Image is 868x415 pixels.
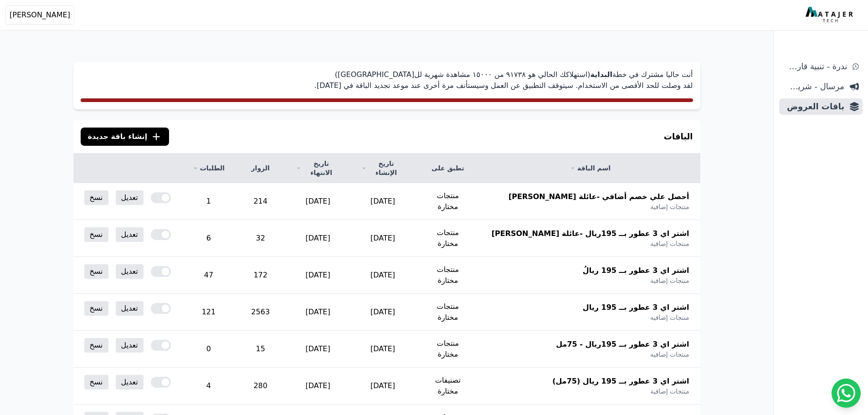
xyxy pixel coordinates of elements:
[285,331,350,368] td: [DATE]
[650,239,689,248] span: منتجات إضافية
[116,301,144,316] a: تعديل
[84,338,108,353] a: نسخ
[650,387,689,396] span: منتجات إضافية
[182,257,236,294] td: 47
[415,294,481,331] td: منتجات مختارة
[552,376,689,387] span: اشتر اي 3 عطور بــ 195 ريال (75مل)
[236,368,285,405] td: 280
[415,257,481,294] td: منتجات مختارة
[116,190,144,205] a: تعديل
[650,276,689,285] span: منتجات إضافية
[415,154,481,183] th: تطبق على
[116,227,144,242] a: تعديل
[806,7,855,23] img: MatajerTech Logo
[350,183,415,220] td: [DATE]
[116,338,144,353] a: تعديل
[81,69,693,91] p: أنت حاليا مشترك في خطة (استهلاكك الحالي هو ٩١٧۳٨ من ١٥۰۰۰ مشاهدة شهرية لل[GEOGRAPHIC_DATA]) لقد و...
[650,350,689,359] span: منتجات إضافية
[236,154,285,183] th: الزوار
[783,60,847,73] span: ندرة - تنبية قارب علي النفاذ
[415,368,481,405] td: تصنيفات مختارة
[285,220,350,257] td: [DATE]
[492,164,689,173] a: اسم الباقة
[583,302,689,313] span: اشتر اي 3 عطور بــ 195 ريال
[583,265,689,276] span: اشتر اي 3 عطور بــ 195 ريالُ
[236,257,285,294] td: 172
[182,368,236,405] td: 4
[84,264,108,279] a: نسخ
[116,264,144,279] a: تعديل
[116,375,144,389] a: تعديل
[350,220,415,257] td: [DATE]
[193,164,225,173] a: الطلبات
[350,331,415,368] td: [DATE]
[182,294,236,331] td: 121
[361,159,404,177] a: تاريخ الإنشاء
[415,331,481,368] td: منتجات مختارة
[182,183,236,220] td: 1
[296,159,339,177] a: تاريخ الانتهاء
[590,70,612,79] strong: البداية
[285,368,350,405] td: [DATE]
[182,331,236,368] td: 0
[650,202,689,211] span: منتجات إضافية
[84,301,108,316] a: نسخ
[556,339,689,350] span: اشتر اي 3 عطور بــ 195ريال - 75مل
[5,5,74,25] button: [PERSON_NAME]
[88,131,148,142] span: إنشاء باقة جديدة
[84,227,108,242] a: نسخ
[783,100,844,113] span: باقات العروض
[415,220,481,257] td: منتجات مختارة
[350,294,415,331] td: [DATE]
[10,10,70,20] span: [PERSON_NAME]
[84,190,108,205] a: نسخ
[285,183,350,220] td: [DATE]
[81,128,169,146] button: إنشاء باقة جديدة
[182,220,236,257] td: 6
[236,220,285,257] td: 32
[285,257,350,294] td: [DATE]
[236,183,285,220] td: 214
[350,257,415,294] td: [DATE]
[350,368,415,405] td: [DATE]
[285,294,350,331] td: [DATE]
[508,191,689,202] span: أحصل علي خصم أضافي -عائلة [PERSON_NAME]
[415,183,481,220] td: منتجات مختارة
[664,130,693,143] h3: الباقات
[236,331,285,368] td: 15
[492,228,689,239] span: اشتر اي 3 عطور بــ 195ريال -عائلة [PERSON_NAME]
[783,80,844,93] span: مرسال - شريط دعاية
[236,294,285,331] td: 2563
[650,313,689,322] span: منتجات إضافية
[84,375,108,389] a: نسخ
